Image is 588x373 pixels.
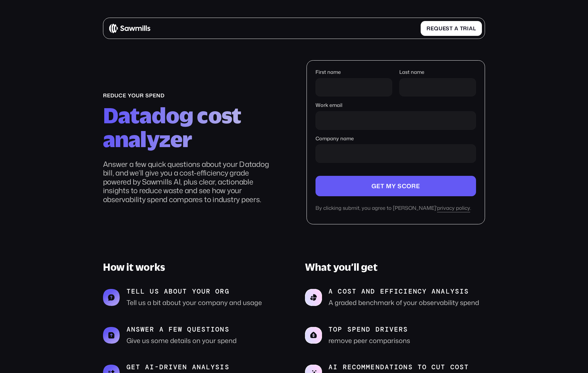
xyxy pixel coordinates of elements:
span: s [446,25,449,32]
span: e [443,25,446,32]
p: tell us about your org [127,288,262,296]
span: l [473,25,476,32]
p: Tell us a bit about your company and usage [127,299,262,307]
label: Work email [315,102,476,108]
span: i [467,25,469,32]
span: e [431,25,434,32]
h3: What you’ll get [305,261,485,273]
span: t [449,25,453,32]
a: Requestatrial [421,21,482,36]
span: R [427,25,431,32]
form: Company name [315,69,476,212]
div: By clicking submit, you agree to [PERSON_NAME]' . [315,205,476,212]
p: answer a few questions [127,326,237,334]
label: Company name [315,136,476,142]
span: t [460,25,463,32]
h2: Datadog cost analyzer [103,103,277,151]
span: a [454,25,458,32]
span: u [439,25,443,32]
p: Give us some details on your spend [127,337,237,345]
span: q [434,25,439,32]
label: Last name [399,69,476,75]
p: A graded benchmark of your observability spend [328,299,479,307]
div: reduce your spend [103,92,277,99]
p: AI recommendations to cut cost [328,363,469,371]
h3: How it works [103,261,283,273]
p: Top Spend Drivers [328,326,410,334]
p: Get AI-driven analysis [127,363,230,371]
label: First name [315,69,392,75]
span: r [463,25,467,32]
p: A cost and efficiency analysis [328,288,479,296]
p: Answer a few quick questions about your Datadog bill, and we’ll give you a cost-efficiency grade ... [103,160,277,204]
span: a [469,25,473,32]
p: remove peer comparisons [328,337,410,345]
a: privacy policy [437,205,470,212]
